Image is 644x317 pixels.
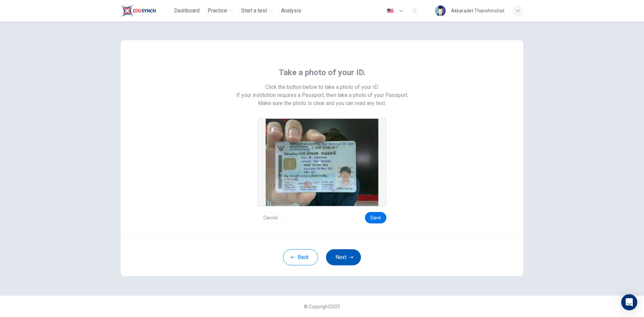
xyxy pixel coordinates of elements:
[279,67,366,78] span: Take a photo of your ID.
[451,7,504,15] div: Akkaradet Thanohmchat
[174,7,200,15] span: Dashboard
[621,294,637,310] div: Open Intercom Messenger
[283,249,318,265] button: Back
[266,119,378,206] img: preview screemshot
[241,7,267,15] span: Start a test
[171,5,202,17] button: Dashboard
[281,7,301,15] span: Analysis
[386,8,394,13] img: en
[121,4,156,17] img: Train Test logo
[238,5,276,17] button: Start a test
[304,304,340,309] span: © Copyright 2025
[326,249,361,265] button: Next
[205,5,236,17] button: Practice
[208,7,227,15] span: Practice
[258,99,386,107] span: Make sure the photo is clear and you can read any text.
[435,5,446,16] img: Profile picture
[121,4,171,17] a: Train Test logo
[236,83,408,99] span: Click the button below to take a photo of your ID. If your institution requires a Passport, then ...
[258,212,283,223] button: Cancel
[365,212,386,223] button: Save
[278,5,304,17] button: Analysis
